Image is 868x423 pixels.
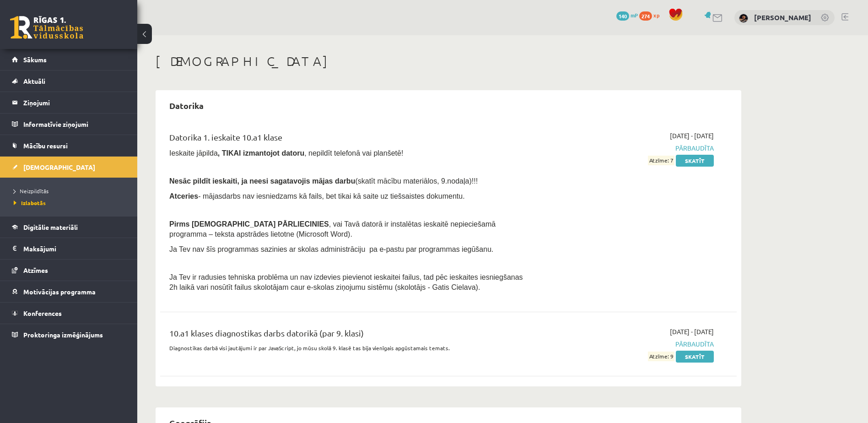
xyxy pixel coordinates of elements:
[648,156,674,165] span: Atzīme: 7
[23,77,45,85] span: Aktuāli
[23,266,48,274] span: Atzīmes
[169,245,493,253] span: Ja Tev nav šīs programmas sazinies ar skolas administrāciju pa e-pastu par programmas iegūšanu.
[169,220,329,228] span: Pirms [DEMOGRAPHIC_DATA] PĀRLIECINIES
[14,199,128,207] a: Izlabotās
[631,11,638,19] span: mP
[670,131,714,141] span: [DATE] - [DATE]
[653,11,659,19] span: xp
[169,192,465,200] span: - mājasdarbs nav iesniedzams kā fails, bet tikai kā saite uz tiešsaistes dokumentu.
[12,303,126,324] a: Konferences
[754,13,811,22] a: [PERSON_NAME]
[12,135,126,156] a: Mācību resursi
[160,95,213,116] h2: Datorika
[639,11,664,19] a: 274 xp
[541,339,714,349] span: Pārbaudīta
[169,131,528,148] div: Datorika 1. ieskaite 10.a1 klase
[12,70,126,92] a: Aktuāli
[12,238,126,259] a: Maksājumi
[14,187,49,195] span: Neizpildītās
[12,217,126,238] a: Digitālie materiāli
[23,92,126,113] legend: Ziņojumi
[156,54,741,69] h1: [DEMOGRAPHIC_DATA]
[639,11,652,21] span: 274
[169,327,528,344] div: 10.a1 klases diagnostikas darbs datorikā (par 9. klasi)
[23,331,103,339] span: Proktoringa izmēģinājums
[218,149,304,157] b: , TIKAI izmantojot datoru
[23,287,96,296] span: Motivācijas programma
[12,281,126,302] a: Motivācijas programma
[10,16,83,39] a: Rīgas 1. Tālmācības vidusskola
[23,141,68,150] span: Mācību resursi
[670,327,714,336] span: [DATE] - [DATE]
[12,114,126,135] a: Informatīvie ziņojumi
[23,238,126,259] legend: Maksājumi
[12,92,126,113] a: Ziņojumi
[23,223,78,231] span: Digitālie materiāli
[541,143,714,153] span: Pārbaudīta
[23,114,126,135] legend: Informatīvie ziņojumi
[739,14,748,23] img: Daila Kronberga
[648,352,674,361] span: Atzīme: 9
[355,177,478,185] span: (skatīt mācību materiālos, 9.nodaļa)!!!
[23,163,95,171] span: [DEMOGRAPHIC_DATA]
[23,55,47,64] span: Sākums
[676,155,714,167] a: Skatīt
[14,187,128,195] a: Neizpildītās
[12,260,126,281] a: Atzīmes
[616,11,638,19] a: 140 mP
[12,324,126,345] a: Proktoringa izmēģinājums
[169,220,496,238] span: , vai Tavā datorā ir instalētas ieskaitē nepieciešamā programma – teksta apstrādes lietotne (Micr...
[676,351,714,363] a: Skatīt
[169,273,523,291] span: Ja Tev ir radusies tehniska problēma un nav izdevies pievienot ieskaitei failus, tad pēc ieskaite...
[23,309,62,317] span: Konferences
[169,344,528,352] p: Diagnostikas darbā visi jautājumi ir par JavaScript, jo mūsu skolā 9. klasē tas bija vienīgais ap...
[616,11,629,21] span: 140
[14,199,46,206] span: Izlabotās
[12,157,126,178] a: [DEMOGRAPHIC_DATA]
[169,177,355,185] span: Nesāc pildīt ieskaiti, ja neesi sagatavojis mājas darbu
[169,149,403,157] span: Ieskaite jāpilda , nepildīt telefonā vai planšetē!
[12,49,126,70] a: Sākums
[169,192,198,200] b: Atceries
